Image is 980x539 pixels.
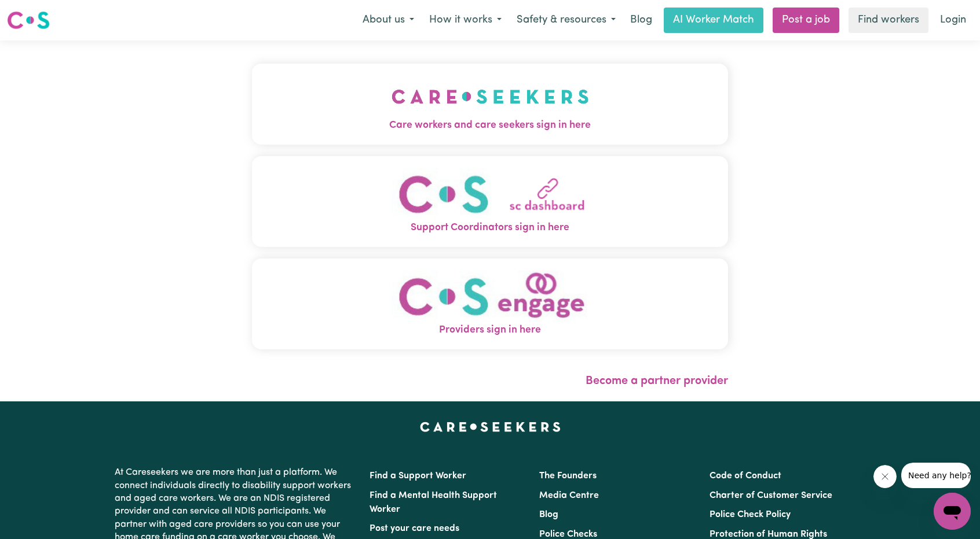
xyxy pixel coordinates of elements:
[873,465,897,488] iframe: Close message
[539,510,558,519] a: Blog
[849,8,928,33] a: Find workers
[539,491,599,500] a: Media Centre
[252,118,728,133] span: Care workers and care seekers sign in here
[664,8,763,33] a: AI Worker Match
[370,524,459,533] a: Post your care needs
[901,463,971,488] iframe: Message from company
[710,530,827,539] a: Protection of Human Rights
[252,156,728,247] button: Support Coordinators sign in here
[934,493,971,530] iframe: Button to launch messaging window
[933,8,973,33] a: Login
[539,530,597,539] a: Police Checks
[509,8,623,32] button: Safety & resources
[710,510,791,519] a: Police Check Policy
[370,471,466,481] a: Find a Support Worker
[586,375,728,387] a: Become a partner provider
[773,8,839,33] a: Post a job
[710,471,781,481] a: Code of Conduct
[370,491,497,514] a: Find a Mental Health Support Worker
[252,220,728,235] span: Support Coordinators sign in here
[623,8,659,33] a: Blog
[7,7,50,34] a: Careseekers logo
[355,8,422,32] button: About us
[252,323,728,338] span: Providers sign in here
[252,64,728,145] button: Care workers and care seekers sign in here
[252,259,728,349] button: Providers sign in here
[422,8,509,32] button: How it works
[7,10,50,31] img: Careseekers logo
[710,491,832,500] a: Charter of Customer Service
[539,471,597,481] a: The Founders
[420,422,561,431] a: Careseekers home page
[7,8,70,17] span: Need any help?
